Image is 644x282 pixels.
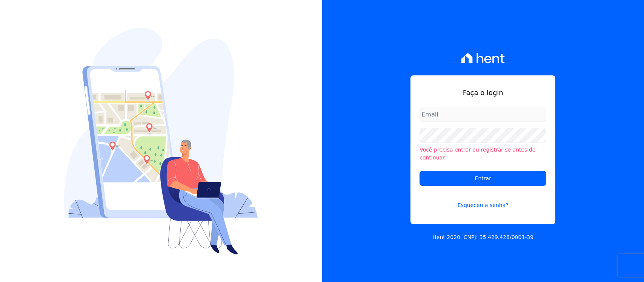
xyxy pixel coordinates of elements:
input: Entrar [420,171,546,186]
h1: Faça o login [420,87,546,98]
p: Hent 2020. CNPJ: 35.429.428/0001-39 [432,233,533,241]
input: Email [420,107,546,122]
li: Você precisa entrar ou registrar-se antes de continuar. [420,146,546,162]
img: Login [64,28,258,254]
a: Esqueceu a senha? [420,192,546,209]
